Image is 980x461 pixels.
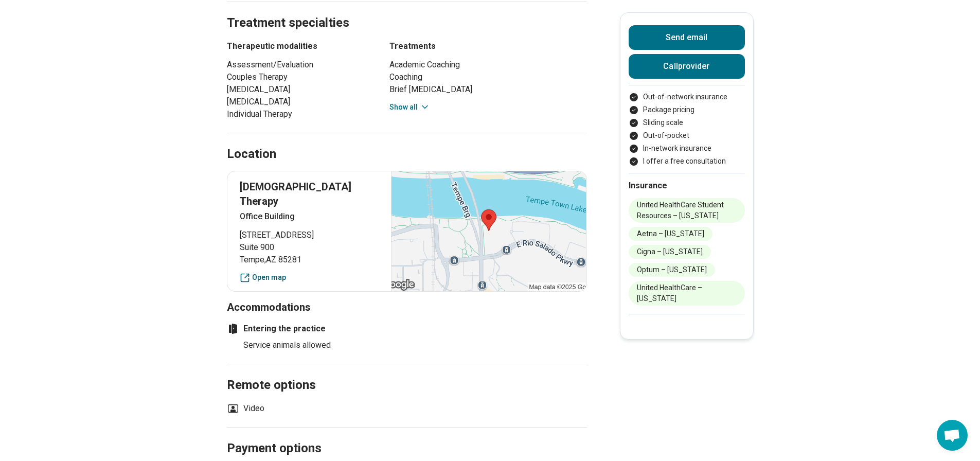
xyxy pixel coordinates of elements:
span: Tempe , AZ 85281 [240,254,379,266]
span: [STREET_ADDRESS] [240,229,379,241]
h3: Accommodations [227,300,587,314]
li: Service animals allowed [243,339,371,351]
li: United HealthCare Student Resources – [US_STATE] [629,198,745,223]
button: Callprovider [629,54,745,79]
li: I offer a free consultation [629,156,745,167]
h2: Insurance [629,180,745,192]
li: Package pricing [629,104,745,115]
h3: Therapeutic modalities [227,40,371,52]
li: Optum – [US_STATE] [629,263,715,277]
ul: Payment options [629,92,745,167]
li: Coaching [389,71,587,83]
a: Open map [240,272,379,283]
li: Brief [MEDICAL_DATA] [389,83,587,96]
li: Aetna – [US_STATE] [629,227,712,241]
li: Out-of-pocket [629,130,745,141]
p: [DEMOGRAPHIC_DATA] Therapy [240,180,379,208]
button: Show all [389,102,430,113]
li: United HealthCare – [US_STATE] [629,281,745,306]
li: Couples Therapy [227,71,371,83]
h2: Remote options [227,352,587,394]
li: Sliding scale [629,117,745,128]
h2: Location [227,146,276,163]
li: Cigna – [US_STATE] [629,245,711,259]
h3: Treatments [389,40,587,52]
div: Open chat [937,420,968,451]
li: Assessment/Evaluation [227,59,371,71]
li: Academic Coaching [389,59,587,71]
p: Office Building [240,210,379,223]
li: Video [227,402,264,415]
h2: Payment options [227,415,587,457]
li: Out-of-network insurance [629,92,745,102]
li: In-network insurance [629,143,745,154]
li: Individual Therapy [227,108,371,120]
h4: Entering the practice [227,323,371,335]
li: [MEDICAL_DATA] [227,83,371,96]
span: Suite 900 [240,241,379,254]
li: [MEDICAL_DATA] [227,96,371,108]
button: Send email [629,25,745,50]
